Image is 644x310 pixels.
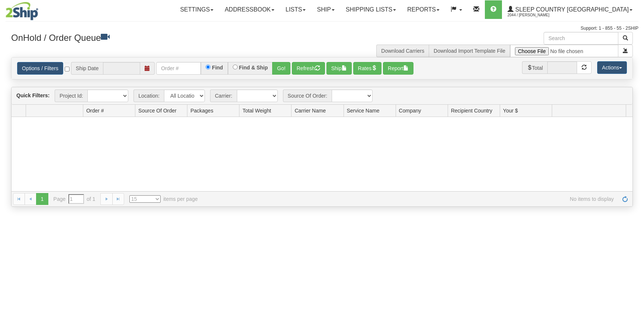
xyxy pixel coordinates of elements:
button: Actions [597,61,627,74]
span: Project Id: [55,89,87,102]
label: Find & Ship [239,65,268,70]
div: Support: 1 - 855 - 55 - 2SHIP [6,25,638,32]
span: Total Weight [242,107,271,114]
span: Order # [86,107,104,114]
span: Ship Date [71,62,103,75]
input: Import [510,45,618,57]
a: Addressbook [219,0,280,19]
a: Download Import Template File [434,48,505,54]
span: 1 [36,193,48,205]
a: Refresh [619,193,631,205]
span: Source Of Order: [283,89,332,102]
button: Refresh [292,62,325,75]
input: Order # [156,62,201,75]
a: Options / Filters [17,62,63,75]
label: Find [212,65,223,70]
span: Carrier Name [294,107,326,114]
span: Source Of Order [138,107,177,114]
span: 2044 / [PERSON_NAME] [508,12,563,19]
a: Download Carriers [381,48,424,54]
span: No items to display [208,195,614,203]
span: Recipient Country [451,107,492,114]
button: Ship [326,62,352,75]
button: Rates [353,62,382,75]
span: Page of 1 [54,194,96,204]
label: Quick Filters: [16,92,49,99]
div: grid toolbar [12,87,632,105]
a: Shipping lists [340,0,402,19]
a: Reports [402,0,445,19]
h3: OnHold / Order Queue [11,32,316,43]
button: Search [618,32,633,45]
span: Carrier: [210,89,237,102]
button: Report [383,62,413,75]
a: Lists [280,0,311,19]
span: Location: [133,89,164,102]
span: Your $ [503,107,518,114]
a: Settings [174,0,219,19]
input: Search [544,32,618,45]
span: Sleep Country [GEOGRAPHIC_DATA] [513,6,629,13]
span: items per page [129,195,198,203]
span: Packages [190,107,213,114]
a: Ship [311,0,340,19]
a: Sleep Country [GEOGRAPHIC_DATA] 2044 / [PERSON_NAME] [502,0,638,19]
span: Service Name [347,107,380,114]
span: Company [399,107,421,114]
span: Total [522,61,548,74]
img: logo2044.jpg [6,2,38,20]
button: Go! [272,62,290,75]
